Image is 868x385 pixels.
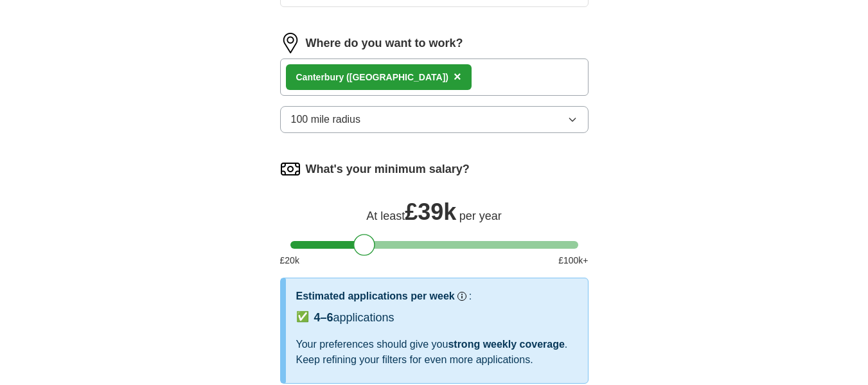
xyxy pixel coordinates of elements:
[296,337,578,368] div: Your preferences should give you . Keep refining your filters for even more applications.
[296,309,309,325] span: ✅
[346,72,448,82] span: ([GEOGRAPHIC_DATA])
[314,311,333,324] span: 4–6
[296,289,455,304] h3: Estimated applications per week
[296,72,344,82] strong: Canterbury
[314,309,394,327] div: applications
[291,112,361,127] span: 100 mile radius
[366,210,405,222] span: At least
[454,69,461,84] span: ×
[280,106,589,133] button: 100 mile radius
[280,159,301,179] img: salary.png
[454,67,461,87] button: ×
[306,35,463,52] label: Where do you want to work?
[448,339,564,350] span: strong weekly coverage
[280,254,299,267] span: £ 20 k
[306,161,470,178] label: What's your minimum salary?
[469,289,472,304] h3: :
[405,199,456,225] span: £ 39k
[459,210,502,222] span: per year
[280,33,301,53] img: location.png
